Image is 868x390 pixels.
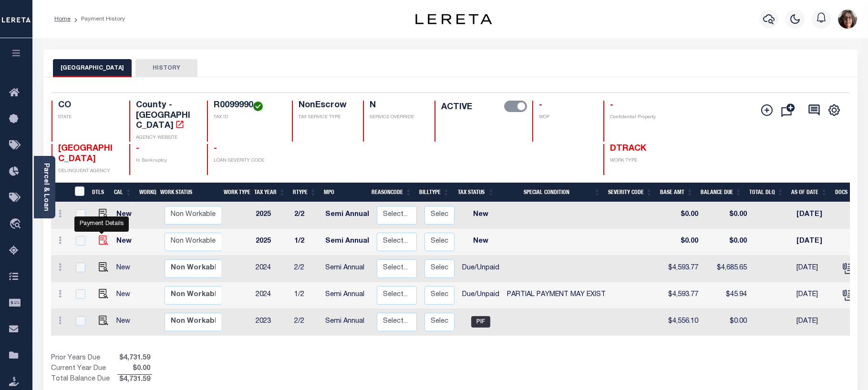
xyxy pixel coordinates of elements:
p: LOAN SEVERITY CODE [214,157,280,164]
td: $4,593.77 [661,256,702,282]
th: Base Amt: activate to sort column ascending [656,183,697,202]
th: &nbsp; [69,183,89,202]
img: logo-dark.svg [415,14,492,24]
p: WORK TYPE [610,157,670,164]
th: ReasonCode: activate to sort column ascending [368,183,415,202]
th: Severity Code: activate to sort column ascending [604,183,656,202]
span: PIF [471,316,490,328]
td: [DATE] [793,202,836,229]
td: New [113,256,139,282]
td: New [458,229,503,256]
p: TAX SERVICE TYPE [299,114,351,121]
td: 2/2 [290,256,321,282]
td: $4,685.65 [702,256,751,282]
td: 2025 [252,229,290,256]
td: 1/2 [290,282,321,309]
span: $4,731.59 [117,375,152,385]
td: Due/Unpaid [458,282,503,309]
td: $0.00 [702,202,751,229]
th: DTLS [88,183,110,202]
button: HISTORY [135,59,197,77]
td: [DATE] [793,309,836,336]
div: Payment Details [74,216,129,232]
p: WOP [539,114,592,121]
td: $0.00 [661,202,702,229]
span: - [214,144,217,153]
p: In Bankruptcy [136,157,196,164]
td: Due/Unpaid [458,256,503,282]
td: $4,556.10 [661,309,702,336]
td: $45.94 [702,282,751,309]
td: New [113,202,139,229]
td: 2024 [252,256,290,282]
th: As of Date: activate to sort column ascending [787,183,831,202]
td: $4,593.77 [661,282,702,309]
td: [DATE] [793,256,836,282]
span: DTRACK [610,144,646,153]
p: DELINQUENT AGENCY [58,168,118,175]
td: 1/2 [290,229,321,256]
td: New [113,282,139,309]
th: CAL: activate to sort column ascending [110,183,135,202]
span: - [610,101,613,110]
td: 2/2 [290,309,321,336]
th: Work Status [156,183,221,202]
td: New [113,229,139,256]
a: Parcel & Loan [42,163,49,211]
p: Confidential Property [610,114,670,121]
a: Home [54,16,71,22]
h4: N [370,101,423,111]
td: $0.00 [661,229,702,256]
th: Balance Due: activate to sort column ascending [697,183,745,202]
th: &nbsp;&nbsp;&nbsp;&nbsp;&nbsp;&nbsp;&nbsp;&nbsp;&nbsp;&nbsp; [51,183,69,202]
th: Tax Year: activate to sort column ascending [250,183,289,202]
p: STATE [58,114,118,121]
span: $0.00 [117,364,152,374]
td: 2024 [252,282,290,309]
span: PARTIAL PAYMENT MAY EXIST [507,291,606,298]
td: Semi Annual [321,309,373,336]
p: AGENCY WEBSITE [136,134,196,142]
th: BillType: activate to sort column ascending [415,183,453,202]
p: SERVICE OVERRIDE [370,114,423,121]
span: - [136,144,139,153]
td: Total Balance Due [51,374,117,385]
th: RType: activate to sort column ascending [289,183,320,202]
th: MPO [320,183,368,202]
th: Total DLQ: activate to sort column ascending [745,183,787,202]
th: Tax Status: activate to sort column ascending [453,183,498,202]
h4: CO [58,101,118,111]
h4: NonEscrow [299,101,351,111]
td: Semi Annual [321,256,373,282]
i: travel_explore [9,218,24,231]
th: Work Type [220,183,250,202]
td: 2023 [252,309,290,336]
span: [GEOGRAPHIC_DATA] [58,144,113,164]
th: Special Condition: activate to sort column ascending [498,183,604,202]
td: Semi Annual [321,202,373,229]
th: Docs [831,183,854,202]
td: 2/2 [290,202,321,229]
li: Payment History [71,15,125,23]
h4: R0099990 [214,101,280,111]
label: ACTIVE [441,101,472,114]
td: [DATE] [793,229,836,256]
td: Prior Years Due [51,353,117,364]
td: New [458,202,503,229]
td: 2025 [252,202,290,229]
p: TAX ID [214,114,280,121]
td: [DATE] [793,282,836,309]
td: Current Year Due [51,364,117,374]
th: WorkQ [135,183,156,202]
td: Semi Annual [321,229,373,256]
td: New [113,309,139,336]
span: $4,731.59 [117,353,152,364]
td: Semi Annual [321,282,373,309]
span: - [539,101,542,110]
h4: County - [GEOGRAPHIC_DATA] [136,101,196,132]
button: [GEOGRAPHIC_DATA] [53,59,132,77]
td: $0.00 [702,309,751,336]
td: $0.00 [702,229,751,256]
